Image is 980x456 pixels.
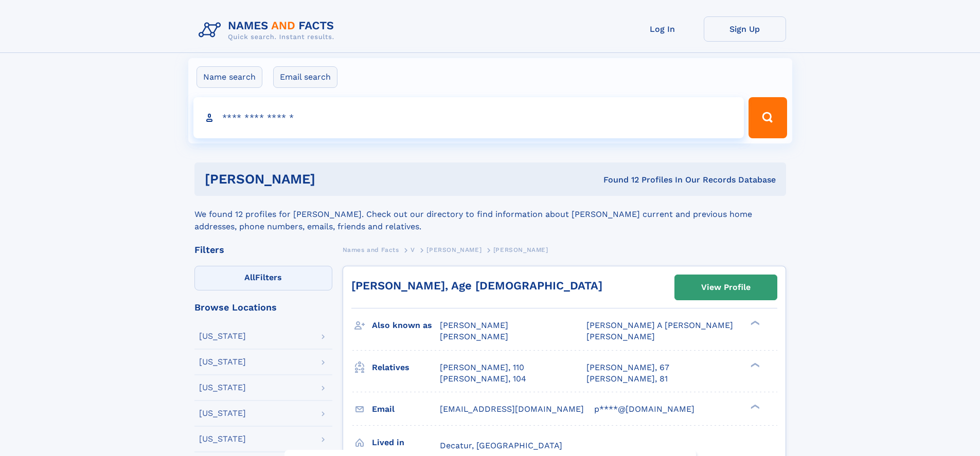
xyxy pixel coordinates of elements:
[749,97,787,138] button: Search Button
[372,317,440,334] h3: Also known as
[411,243,415,256] a: V
[244,272,255,282] span: All
[372,400,440,418] h3: Email
[748,361,760,368] div: ❯
[372,359,440,376] h3: Relatives
[704,16,786,42] a: Sign Up
[194,245,332,254] div: Filters
[748,403,760,410] div: ❯
[193,97,744,138] input: search input
[675,275,777,300] a: View Profile
[748,320,760,326] div: ❯
[351,279,602,292] a: [PERSON_NAME], Age [DEMOGRAPHIC_DATA]
[440,404,584,414] span: [EMAIL_ADDRESS][DOMAIN_NAME]
[586,332,655,341] span: [PERSON_NAME]
[199,435,246,443] div: [US_STATE]
[440,332,508,341] span: [PERSON_NAME]
[426,246,482,253] span: [PERSON_NAME]
[343,243,399,256] a: Names and Facts
[273,66,337,88] label: Email search
[411,246,415,253] span: V
[440,441,562,450] span: Decatur, [GEOGRAPHIC_DATA]
[199,332,246,340] div: [US_STATE]
[440,320,508,330] span: [PERSON_NAME]
[440,362,524,373] a: [PERSON_NAME], 110
[199,358,246,366] div: [US_STATE]
[701,276,751,299] div: View Profile
[426,243,482,256] a: [PERSON_NAME]
[199,409,246,417] div: [US_STATE]
[194,16,343,44] img: Logo Names and Facts
[493,246,548,253] span: [PERSON_NAME]
[586,320,733,330] span: [PERSON_NAME] A [PERSON_NAME]
[586,362,669,373] a: [PERSON_NAME], 67
[197,66,262,88] label: Name search
[440,373,526,385] a: [PERSON_NAME], 104
[199,384,246,392] div: [US_STATE]
[586,373,668,385] a: [PERSON_NAME], 81
[459,174,776,186] div: Found 12 Profiles In Our Records Database
[372,434,440,451] h3: Lived in
[194,303,332,312] div: Browse Locations
[194,196,786,233] div: We found 12 profiles for [PERSON_NAME]. Check out our directory to find information about [PERSON...
[621,16,704,42] a: Log In
[194,266,332,290] label: Filters
[205,173,459,186] h1: [PERSON_NAME]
